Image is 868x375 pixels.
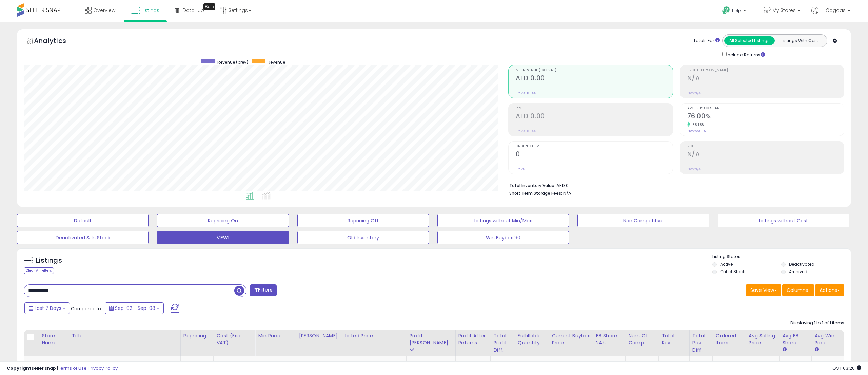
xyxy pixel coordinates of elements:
[787,287,808,294] span: Columns
[217,59,248,65] span: Revenue (prev)
[518,332,546,346] div: Fulfillable Quantity
[746,284,781,296] button: Save View
[563,190,571,196] span: N/A
[596,332,623,346] div: BB Share 24h.
[509,183,555,188] b: Total Inventory Value:
[516,167,525,171] small: Prev: 0
[516,129,536,133] small: Prev: AED 0.00
[258,361,271,368] a: 49.00
[687,150,844,160] h2: N/A
[687,129,706,133] small: Prev: 55.00%
[7,365,32,371] strong: Copyright
[71,305,102,312] span: Compared to:
[687,74,844,83] h2: N/A
[268,59,285,65] span: Revenue
[732,8,741,14] span: Help
[566,361,578,368] span: 63.29
[690,122,705,127] small: 38.18%
[718,214,849,227] button: Listings without Cost
[717,51,773,58] div: Include Returns
[183,7,204,14] span: DataHub
[516,69,672,72] span: Net Revenue (Exc. VAT)
[250,284,276,296] button: Filters
[516,91,536,95] small: Prev: AED 0.00
[722,6,730,15] i: Get Help
[815,284,844,296] button: Actions
[789,261,814,267] label: Deactivated
[88,365,118,371] a: Privacy Policy
[437,231,569,244] button: Win Buybox 90
[552,332,590,346] div: Current Buybox Price
[516,145,672,148] span: Ordered Items
[687,107,844,110] span: Avg. Buybox Share
[782,346,786,353] small: Avg BB Share.
[516,74,672,83] h2: AED 0.00
[345,361,376,368] b: Listed Price:
[832,365,861,371] span: 2025-09-18 03:20 GMT
[724,36,775,45] button: All Selected Listings
[693,38,720,44] div: Totals For
[157,214,289,227] button: Repricing On
[458,332,488,346] div: Profit After Returns
[24,267,54,274] div: Clear All Filters
[687,69,844,72] span: Profit [PERSON_NAME]
[720,261,733,267] label: Active
[820,7,846,14] span: Hi Cagdas
[749,332,776,346] div: Avg Selling Price
[36,256,62,265] h5: Listings
[34,36,79,47] h5: Analytics
[509,181,839,189] li: AED 0
[687,112,844,121] h2: 76.00%
[811,7,850,22] a: Hi Cagdas
[297,214,429,227] button: Repricing Off
[216,332,252,346] div: Cost (Exc. VAT)
[105,302,164,314] button: Sep-02 - Sep-08
[782,284,814,296] button: Columns
[17,214,149,227] button: Default
[93,7,115,14] span: Overview
[299,332,339,339] div: [PERSON_NAME]
[142,7,159,14] span: Listings
[516,107,672,110] span: Profit
[577,214,709,227] button: Non Competitive
[662,332,687,346] div: Total Rev.
[493,332,512,354] div: Total Profit Diff.
[115,305,155,312] span: Sep-02 - Sep-08
[35,305,61,312] span: Last 7 Days
[628,332,656,346] div: Num of Comp.
[814,346,818,353] small: Avg Win Price.
[712,254,851,260] p: Listing States:
[720,269,745,275] label: Out of Stock
[774,36,825,45] button: Listings With Cost
[715,332,743,346] div: Ordered Items
[24,302,70,314] button: Last 7 Days
[297,231,429,244] button: Old Inventory
[72,332,178,339] div: Title
[687,145,844,148] span: ROI
[509,190,562,196] b: Short Term Storage Fees:
[409,332,452,346] div: Profit [PERSON_NAME]
[345,332,403,339] div: Listed Price
[157,231,289,244] button: VIEW1
[692,332,710,354] div: Total Rev. Diff.
[183,332,211,339] div: Repricing
[516,150,672,160] h2: 0
[299,361,311,368] a: 84.00
[17,231,149,244] button: Deactivated & In Stock
[687,167,701,171] small: Prev: N/A
[772,7,796,14] span: My Stores
[789,269,807,275] label: Archived
[42,332,66,346] div: Store Name
[516,112,672,121] h2: AED 0.00
[437,214,569,227] button: Listings without Min/Max
[258,332,293,339] div: Min Price
[790,320,844,326] div: Displaying 1 to 1 of 1 items
[216,361,224,368] a: N/A
[7,365,118,372] div: seller snap | |
[782,332,809,346] div: Avg BB Share
[58,365,87,371] a: Terms of Use
[814,332,841,346] div: Avg Win Price
[717,1,753,22] a: Help
[203,3,215,10] div: Tooltip anchor
[687,91,701,95] small: Prev: N/A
